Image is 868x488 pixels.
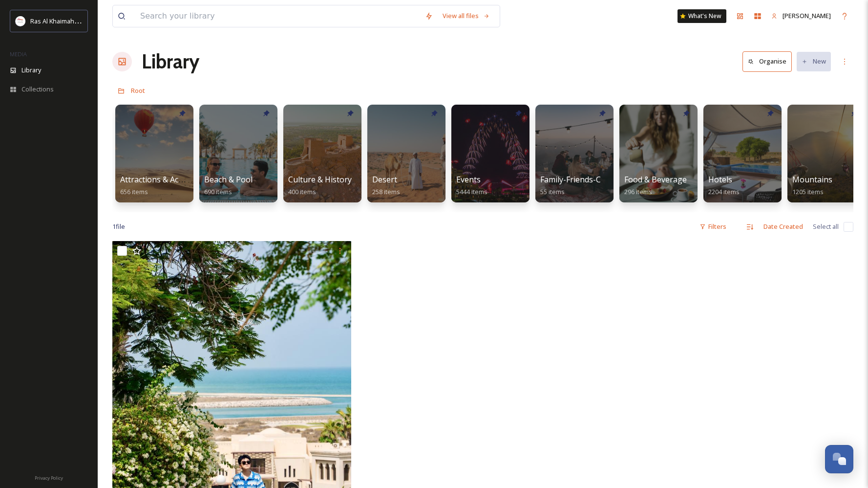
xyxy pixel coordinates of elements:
[16,16,25,26] img: Logo_RAKTDA_RGB-01.png
[204,187,232,196] span: 690 items
[438,6,495,25] a: View all files
[35,471,63,483] a: Privacy Policy
[112,222,125,231] span: 1 file
[120,174,202,185] span: Attractions & Activities
[372,174,397,185] span: Desert
[766,6,836,25] a: [PERSON_NAME]
[456,175,487,196] a: Events5444 items
[708,174,732,185] span: Hotels
[540,175,641,196] a: Family-Friends-Couple-Solo55 items
[288,187,316,196] span: 400 items
[783,11,831,20] span: [PERSON_NAME]
[742,51,792,71] button: Organise
[759,217,808,236] div: Date Created
[21,66,41,75] span: Library
[695,217,731,236] div: Filters
[813,222,839,231] span: Select all
[792,174,832,185] span: Mountains
[742,51,797,71] a: Organise
[540,174,641,185] span: Family-Friends-Couple-Solo
[792,187,824,196] span: 1205 items
[372,175,400,196] a: Desert258 items
[456,187,487,196] span: 5444 items
[131,85,145,96] a: Root
[120,187,148,196] span: 656 items
[204,175,253,196] a: Beach & Pool690 items
[131,86,145,95] span: Root
[288,174,352,185] span: Culture & History
[288,175,352,196] a: Culture & History400 items
[708,175,740,196] a: Hotels2204 items
[825,445,853,473] button: Open Chat
[35,475,63,481] span: Privacy Policy
[456,174,481,185] span: Events
[792,175,832,196] a: Mountains1205 items
[30,16,169,25] span: Ras Al Khaimah Tourism Development Authority
[372,187,400,196] span: 258 items
[797,52,831,71] button: New
[624,187,652,196] span: 296 items
[540,187,565,196] span: 55 items
[204,174,253,185] span: Beach & Pool
[120,175,202,196] a: Attractions & Activities656 items
[624,174,687,185] span: Food & Beverage
[677,9,726,23] a: What's New
[10,50,27,58] span: MEDIA
[624,175,687,196] a: Food & Beverage296 items
[708,187,740,196] span: 2204 items
[135,5,420,27] input: Search your library
[21,85,54,94] span: Collections
[142,47,199,76] a: Library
